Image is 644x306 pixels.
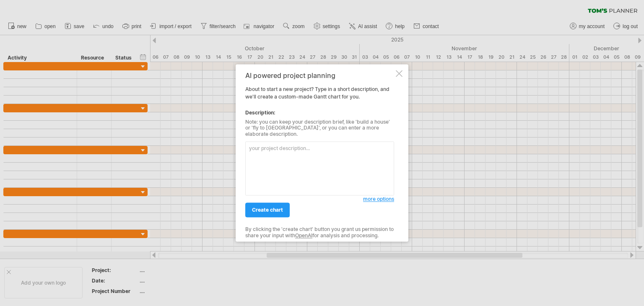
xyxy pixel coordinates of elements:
span: more options [363,196,394,202]
a: OpenAI [295,232,312,239]
div: By clicking the 'create chart' button you grant us permission to share your input with for analys... [245,227,394,239]
div: AI powered project planning [245,72,394,79]
div: About to start a new project? Type in a short description, and we'll create a custom-made Gantt c... [245,72,394,234]
a: more options [363,196,394,203]
div: Description: [245,109,394,117]
div: Note: you can keep your description brief, like 'build a house' or 'fly to [GEOGRAPHIC_DATA]', or... [245,119,394,137]
a: create chart [245,203,290,218]
span: create chart [252,207,283,213]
